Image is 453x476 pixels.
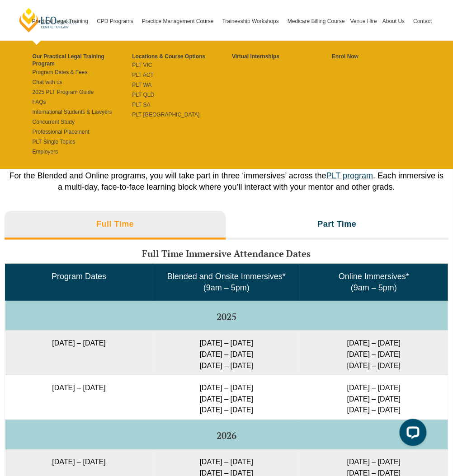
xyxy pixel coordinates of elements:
[33,148,132,155] a: Employers
[132,61,232,69] a: PLT VIC
[94,2,139,41] a: CPD Programs
[132,81,232,89] a: PLT WA
[52,272,106,281] span: Program Dates
[139,2,220,41] a: Practice Management Course
[167,272,286,292] span: Blended and Onsite Immersives* (9am – 5pm)
[326,171,373,180] a: PLT program
[153,375,300,420] td: [DATE] – [DATE] [DATE] – [DATE] [DATE] – [DATE]
[339,272,409,292] span: Online Immersives* (9am – 5pm)
[33,108,132,116] a: International Students & Lawyers
[9,312,444,322] h5: 2025
[332,53,432,60] a: Enrol Now
[380,2,411,41] a: About Us
[33,118,132,126] a: Concurrent Study
[153,331,300,375] td: [DATE] – [DATE] [DATE] – [DATE] [DATE] – [DATE]
[33,69,132,76] a: Program Dates & Fees
[132,53,232,60] a: Locations & Course Options
[9,170,444,193] p: For the Blended and Online programs, you will take part in three ‘immersives’ across the . Each i...
[9,431,444,441] h5: 2026
[285,2,348,41] a: Medicare Billing Course
[33,89,132,96] a: 2025 PLT Program Guide
[33,53,132,67] a: Our Practical Legal Training Program
[18,7,78,33] a: [PERSON_NAME] Centre for Law
[220,2,285,41] a: Traineeship Workshops
[411,2,435,41] a: Contact
[132,101,232,108] a: PLT SA
[33,128,132,135] a: Professional Placement
[5,249,448,259] h3: Full Time Immersive Attendance Dates
[318,219,357,229] h3: Part Time
[5,331,153,375] td: [DATE] – [DATE]
[96,219,134,229] h3: Full Time
[33,98,132,106] a: FAQs
[348,2,380,41] a: Venue Hire
[33,138,132,145] a: PLT Single Topics
[5,375,153,420] td: [DATE] – [DATE]
[132,111,232,118] a: PLT [GEOGRAPHIC_DATA]
[132,71,232,79] a: PLT ACT
[132,91,232,98] a: PLT QLD
[33,79,132,86] a: Chat with us
[392,415,430,453] iframe: LiveChat chat widget
[232,53,332,60] a: Virtual Internships
[29,2,94,41] a: Practical Legal Training
[300,375,448,420] td: [DATE] – [DATE] [DATE] – [DATE] [DATE] – [DATE]
[300,331,448,375] td: [DATE] – [DATE] [DATE] – [DATE] [DATE] – [DATE]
